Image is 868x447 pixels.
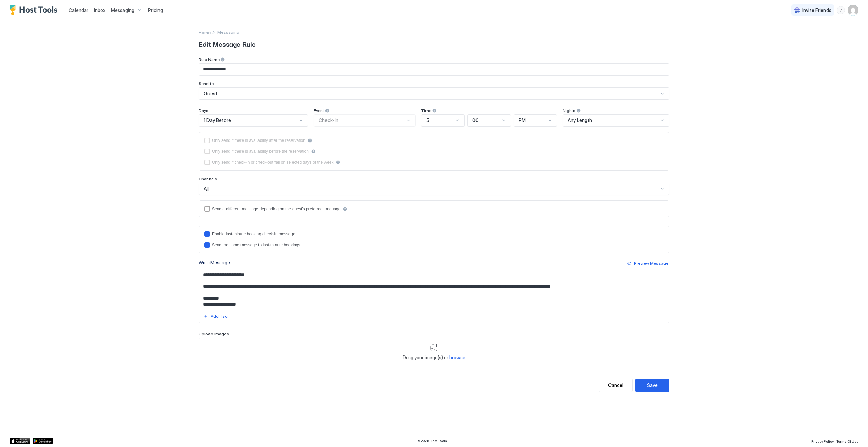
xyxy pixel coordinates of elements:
[421,108,431,113] span: Time
[199,176,217,181] span: Channels
[802,7,831,13] span: Invite Friends
[204,160,664,165] div: isLimited
[472,117,479,123] span: 00
[211,313,228,319] div: Add Tag
[217,30,239,35] div: Breadcrumb
[212,206,340,211] div: Send a different message depending on the guest's preferred language
[217,30,239,35] span: Messaging
[94,7,105,13] span: Inbox
[212,149,309,154] div: Only send if there is availability before the reservation
[811,437,834,444] a: Privacy Policy
[69,6,88,14] a: Calendar
[148,7,163,13] span: Pricing
[10,5,61,15] a: Host Tools Logo
[449,354,465,360] span: browse
[212,243,300,247] div: Send the same message to last-minute bookings
[599,379,633,392] button: Cancel
[626,259,669,267] button: Preview Message
[199,38,669,49] span: Edit Message Rule
[33,438,53,444] a: Google Play Store
[199,259,230,266] div: Write Message
[403,354,465,361] span: Drag your image(s) or
[204,117,231,123] span: 1 Day Before
[212,232,296,236] div: Enable last-minute booking check-in message.
[10,438,30,444] a: App Store
[203,312,229,320] button: Add Tag
[426,117,429,123] span: 5
[111,7,134,13] span: Messaging
[212,160,334,165] div: Only send if check-in or check-out fall on selected days of the week
[199,269,669,310] textarea: Input Field
[848,5,858,16] div: User profile
[204,138,664,143] div: afterReservation
[212,138,305,143] div: Only send if there is availability after the reservation
[563,108,575,113] span: Nights
[7,424,23,440] iframe: Intercom live chat
[199,30,211,35] span: Home
[634,260,668,266] div: Preview Message
[204,186,209,192] span: All
[199,29,211,36] a: Home
[568,117,592,123] span: Any Length
[204,90,217,97] span: Guest
[199,331,229,336] span: Upload Images
[417,438,447,443] span: © 2025 Host Tools
[647,382,658,389] div: Save
[69,7,88,13] span: Calendar
[199,57,220,62] span: Rule Name
[94,6,105,14] a: Inbox
[199,108,208,113] span: Days
[199,29,211,36] div: Breadcrumb
[204,231,664,237] div: lastMinuteMessageEnabled
[314,108,324,113] span: Event
[837,6,845,14] div: menu
[204,206,664,212] div: languagesEnabled
[204,149,664,154] div: beforeReservation
[811,439,834,443] span: Privacy Policy
[199,81,214,86] span: Send to
[204,242,664,248] div: lastMinuteMessageIsTheSame
[199,64,669,75] input: Input Field
[836,437,858,444] a: Terms Of Use
[519,117,526,123] span: PM
[836,439,858,443] span: Terms Of Use
[635,379,669,392] button: Save
[608,382,623,389] div: Cancel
